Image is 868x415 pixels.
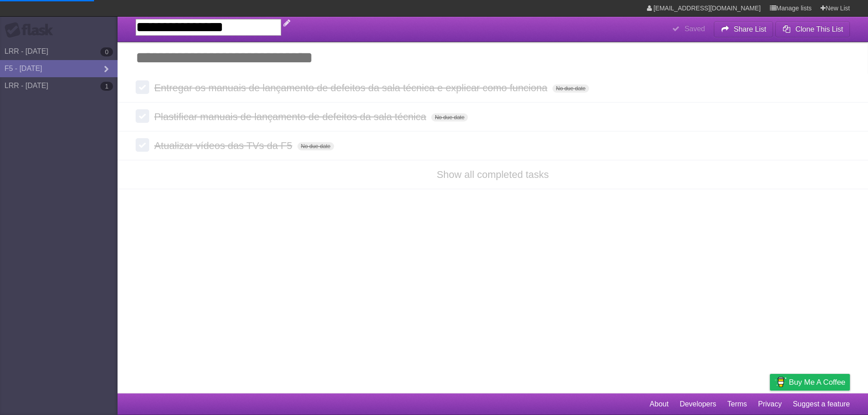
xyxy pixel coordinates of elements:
label: Done [136,80,149,94]
span: Buy me a coffee [789,374,845,390]
label: Done [136,138,149,152]
button: Clone This List [775,21,850,37]
a: Developers [679,396,716,413]
a: Suggest a feature [793,396,850,413]
span: Atualizar vídeos das TVs da F5 [154,140,294,151]
b: Share List [734,25,766,33]
a: Buy me a coffee [770,374,850,391]
span: No due date [552,84,589,93]
a: About [650,396,669,413]
div: Flask [5,22,59,38]
b: Clone This List [795,25,843,33]
span: Plastificar manuais de lançamento de defeitos da sala técnica [154,111,429,122]
span: No due date [431,113,468,121]
img: Buy me a coffee [774,374,787,390]
b: 1 [100,82,113,91]
a: Show all completed tasks [437,169,549,180]
span: Entregar os manuais de lançamento de defeitos da sala técnica e explicar como funciona [154,82,550,93]
b: 0 [100,47,113,56]
b: Saved [684,25,705,33]
a: Terms [727,396,747,413]
button: Share List [714,21,774,37]
span: No due date [297,142,334,150]
a: Privacy [758,396,782,413]
label: Done [136,109,149,123]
